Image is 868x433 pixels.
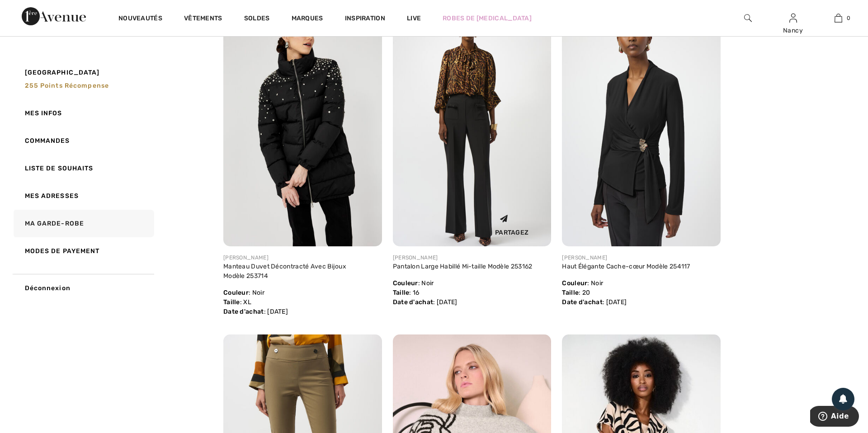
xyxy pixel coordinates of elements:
[223,308,264,315] span: Date d'achat
[789,14,797,22] a: Se connecter
[25,82,109,89] span: 255 Points récompense
[118,14,162,24] a: Nouveautés
[393,289,410,297] span: Taille
[393,279,418,287] span: Couleur
[223,262,382,316] div: : Noir : XL : [DATE]
[244,14,270,24] a: Soldes
[292,14,323,24] a: Marques
[562,9,721,246] img: joseph-ribkoff-tops-black_254117a_1_1595_search.jpg
[12,274,154,302] a: Déconnexion
[393,263,533,270] a: Pantalon Large Habillé Mi-taille Modèle 253162
[25,68,100,77] span: [GEOGRAPHIC_DATA]
[771,26,815,35] div: Nancy
[562,262,721,307] div: : Noir : 20 : [DATE]
[789,13,797,24] img: Mes infos
[562,263,690,270] a: Haut Élégante Cache-cœur Modèle 254117
[393,298,434,306] span: Date d'achat
[345,14,385,24] span: Inspiration
[816,13,860,24] a: 0
[184,14,222,24] a: Vêtements
[847,14,850,22] span: 0
[393,254,552,262] div: [PERSON_NAME]
[12,237,154,265] a: Modes de payement
[22,7,86,25] img: 1ère Avenue
[479,207,544,240] div: Partagez
[12,210,154,237] a: Ma garde-robe
[562,298,603,306] span: Date d'achat
[562,279,587,287] span: Couleur
[12,182,154,210] a: Mes adresses
[407,14,421,23] a: Live
[562,289,579,297] span: Taille
[443,14,532,23] a: Robes de [MEDICAL_DATA]
[562,254,721,262] div: [PERSON_NAME]
[12,127,154,155] a: Commandes
[223,289,249,297] span: Couleur
[223,298,240,306] span: Taille
[835,13,842,24] img: Mon panier
[393,9,552,246] img: joseph-ribkoff-pants-black_253162_5_c61f_search.jpg
[12,99,154,127] a: Mes infos
[223,254,382,262] div: [PERSON_NAME]
[223,263,346,280] a: Manteau Duvet Décontracté Avec Bijoux Modèle 253714
[744,13,752,24] img: recherche
[12,155,154,182] a: Liste de souhaits
[810,406,859,428] iframe: Ouvre un widget dans lequel vous pouvez trouver plus d’informations
[223,9,382,246] img: frank-lyman-jackets-blazers-black_6281253714_4_66b8_search.jpg
[393,262,552,307] div: : Noir : 16 : [DATE]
